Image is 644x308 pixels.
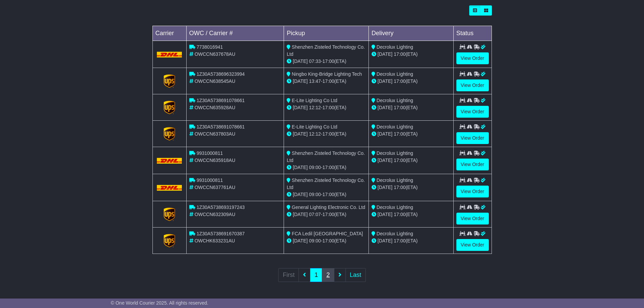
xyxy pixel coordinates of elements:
[323,58,334,64] span: 17:00
[194,78,235,84] span: OWCCN638545AU
[287,78,366,85] div: - (ETA)
[394,238,406,243] span: 17:00
[164,208,175,221] img: GetCarrierServiceLogo
[372,78,451,85] div: (ETA)
[196,71,244,77] span: 1Z30A5738696323994
[157,158,182,163] img: DHL.png
[292,98,337,103] span: E-Lite Lighting Co Ltd
[378,212,392,217] span: [DATE]
[378,51,392,57] span: [DATE]
[322,268,334,282] a: 2
[293,131,308,137] span: [DATE]
[293,165,308,170] span: [DATE]
[377,150,413,156] span: Decrolux Lighting
[372,211,451,218] div: (ETA)
[194,158,235,163] span: OWCCN635918AU
[293,78,308,84] span: [DATE]
[111,300,209,306] span: © One World Courier 2025. All rights reserved.
[292,71,362,77] span: Ningbo King-Bridge Lighting Tech
[456,239,489,251] a: View Order
[394,51,406,57] span: 17:00
[378,105,392,110] span: [DATE]
[456,79,489,91] a: View Order
[394,131,406,137] span: 17:00
[164,101,175,114] img: GetCarrierServiceLogo
[309,192,321,197] span: 09:00
[378,185,392,190] span: [DATE]
[196,124,244,129] span: 1Z30A5738691078661
[310,268,322,282] a: 1
[194,238,235,243] span: OWCHK633231AU
[196,98,244,103] span: 1Z30A5738691078661
[292,205,365,210] span: General Lighting Electronic Co. Ltd
[196,231,244,236] span: 1Z30A5738691670387
[157,52,182,57] img: DHL.png
[394,185,406,190] span: 17:00
[394,212,406,217] span: 17:00
[292,231,363,236] span: FCA Ledil [GEOGRAPHIC_DATA]
[152,26,186,41] td: Carrier
[287,58,366,65] div: - (ETA)
[456,106,489,118] a: View Order
[196,150,223,156] span: 9931000811
[287,177,365,190] span: Shenzhen Zisteled Technology Co. Ltd
[377,98,413,103] span: Decrolux Lighting
[372,184,451,191] div: (ETA)
[284,26,369,41] td: Pickup
[309,78,321,84] span: 13:47
[372,157,451,164] div: (ETA)
[287,44,365,57] span: Shenzhen Zisteled Technology Co. Ltd
[378,158,392,163] span: [DATE]
[194,131,235,137] span: OWCCN637803AU
[456,132,489,144] a: View Order
[378,238,392,243] span: [DATE]
[456,186,489,197] a: View Order
[377,71,413,77] span: Decrolux Lighting
[323,78,334,84] span: 17:00
[293,238,308,243] span: [DATE]
[323,105,334,110] span: 17:00
[368,26,453,41] td: Delivery
[293,58,308,64] span: [DATE]
[456,52,489,64] a: View Order
[194,212,235,217] span: OWCCN632309AU
[377,231,413,236] span: Decrolux Lighting
[164,74,175,88] img: GetCarrierServiceLogo
[287,237,366,244] div: - (ETA)
[196,177,223,183] span: 9931000811
[372,131,451,138] div: (ETA)
[323,165,334,170] span: 17:00
[287,150,365,163] span: Shenzhen Zisteled Technology Co. Ltd
[377,177,413,183] span: Decrolux Lighting
[157,185,182,190] img: DHL.png
[394,78,406,84] span: 17:00
[453,26,492,41] td: Status
[323,131,334,137] span: 17:00
[309,105,321,110] span: 12:12
[309,165,321,170] span: 09:00
[377,124,413,129] span: Decrolux Lighting
[292,124,337,129] span: E-Lite Lighting Co Ltd
[287,191,366,198] div: - (ETA)
[323,212,334,217] span: 17:00
[164,234,175,247] img: GetCarrierServiceLogo
[186,26,284,41] td: OWC / Carrier #
[372,51,451,58] div: (ETA)
[293,105,308,110] span: [DATE]
[287,131,366,138] div: - (ETA)
[293,192,308,197] span: [DATE]
[309,212,321,217] span: 07:07
[164,127,175,141] img: GetCarrierServiceLogo
[378,131,392,137] span: [DATE]
[323,238,334,243] span: 17:00
[194,51,235,57] span: OWCCN637678AU
[456,213,489,224] a: View Order
[377,44,413,50] span: Decrolux Lighting
[323,192,334,197] span: 17:00
[196,44,223,50] span: 7738016941
[372,104,451,111] div: (ETA)
[287,104,366,111] div: - (ETA)
[378,78,392,84] span: [DATE]
[394,158,406,163] span: 17:00
[309,238,321,243] span: 09:00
